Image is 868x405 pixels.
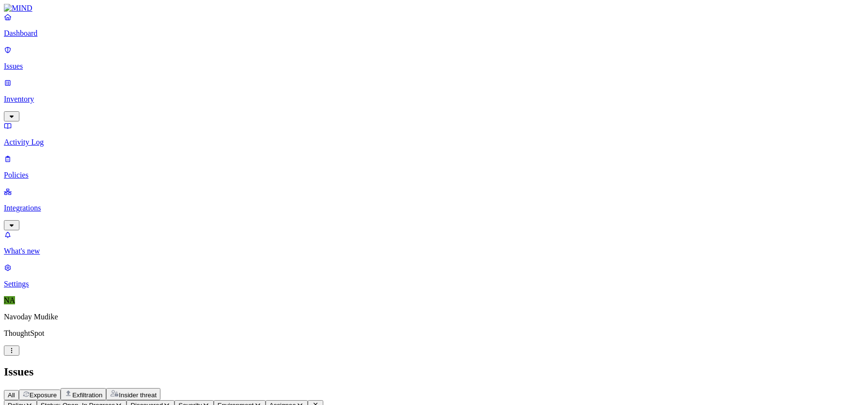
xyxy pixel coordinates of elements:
[4,4,32,13] img: MIND
[4,45,864,71] a: Issues
[4,204,864,212] p: Integrations
[72,391,102,399] span: Exfiltration
[4,171,864,180] p: Policies
[30,391,57,399] span: Exposure
[4,247,864,255] p: What's new
[4,296,15,304] span: NA
[4,138,864,147] p: Activity Log
[4,230,864,255] a: What's new
[4,13,864,38] a: Dashboard
[4,329,864,338] p: ThoughtSpot
[4,78,864,120] a: Inventory
[4,4,864,13] a: MIND
[4,365,864,378] h2: Issues
[4,280,864,288] p: Settings
[119,391,157,399] span: Insider threat
[4,313,864,321] p: Navoday Mudike
[4,121,864,147] a: Activity Log
[4,154,864,180] a: Policies
[4,95,864,104] p: Inventory
[4,263,864,288] a: Settings
[4,187,864,229] a: Integrations
[4,62,864,71] p: Issues
[8,391,15,399] span: All
[4,29,864,38] p: Dashboard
